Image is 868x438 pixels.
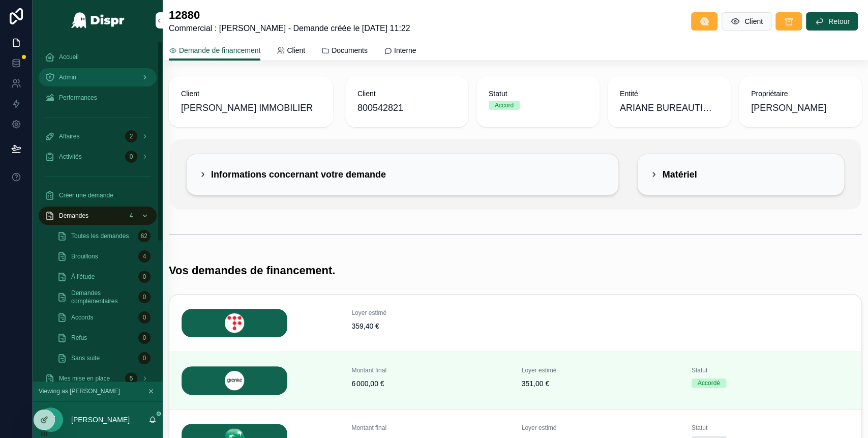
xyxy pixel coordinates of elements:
[59,191,113,199] span: Créer une demande
[138,352,151,364] div: 0
[332,45,368,55] span: Documents
[357,101,456,115] span: 800542821
[51,329,157,347] a: Refus0
[321,41,368,62] a: Documents
[620,101,719,115] span: ARIANE BUREAUTIQUE
[71,232,129,240] span: Toutes les demandes
[489,89,587,99] span: Statut
[39,148,157,166] a: Activités0
[138,250,151,262] div: 4
[833,403,858,428] iframe: Intercom live chat
[39,207,157,225] a: Demandes4
[394,45,416,55] span: Interne
[59,153,82,161] span: Activités
[351,424,509,432] span: Montant final
[138,291,151,303] div: 0
[51,308,157,327] a: Accords0
[71,354,100,362] span: Sans suite
[662,166,697,183] h2: Matériel
[125,130,137,142] div: 2
[46,414,55,426] span: JZ
[39,48,157,66] a: Accueil
[39,68,157,86] a: Admin
[181,101,313,115] span: [PERSON_NAME] IMMOBILIER
[495,101,514,110] div: Accord
[39,387,120,395] span: Viewing as [PERSON_NAME]
[138,332,151,344] div: 0
[59,73,76,81] span: Admin
[169,41,260,61] a: Demande de financement
[806,12,858,31] button: Retour
[751,101,826,115] span: [PERSON_NAME]
[179,45,260,55] span: Demande de financement
[138,271,151,283] div: 0
[692,424,849,432] span: Statut
[620,89,719,99] span: Entité
[698,378,720,388] div: Accordé
[59,212,88,220] span: Demandes
[39,186,157,205] a: Créer une demande
[71,12,125,28] img: App logo
[51,247,157,266] a: Brouillons4
[277,41,305,62] a: Client
[522,366,679,374] span: Loyer estimé
[71,252,98,260] span: Brouillons
[744,16,763,26] span: Client
[125,151,137,163] div: 0
[71,289,134,305] span: Demandes complémentaires
[351,321,509,331] span: 359,40 €
[71,313,93,322] span: Accords
[71,415,130,425] p: [PERSON_NAME]
[181,89,321,99] span: Client
[357,89,456,99] span: Client
[722,12,771,31] button: Client
[59,94,97,102] span: Performances
[287,45,305,55] span: Client
[51,227,157,245] a: Toutes les demandes62
[522,378,679,389] span: 351,00 €
[33,41,163,382] div: scrollable content
[39,369,157,388] a: Mes mise en place5
[182,309,287,337] img: LEASECOM.png
[751,89,850,99] span: Propriétaire
[39,127,157,145] a: Affaires2
[351,366,509,374] span: Montant final
[59,132,79,140] span: Affaires
[384,41,416,62] a: Interne
[138,311,151,324] div: 0
[169,22,410,35] span: Commercial : [PERSON_NAME] - Demande créée le [DATE] 11:22
[182,366,287,395] img: GREN.png
[125,210,137,222] div: 4
[351,309,509,317] span: Loyer estimé
[71,334,87,342] span: Refus
[522,424,679,432] span: Loyer estimé
[211,166,386,183] h2: Informations concernant votre demande
[59,374,110,383] span: Mes mise en place
[351,378,509,389] span: 6 000,00 €
[71,273,95,281] span: À l'étude
[169,264,335,278] h1: Vos demandes de financement.
[692,366,849,374] span: Statut
[39,89,157,107] a: Performances
[51,349,157,367] a: Sans suite0
[51,268,157,286] a: À l'étude0
[59,53,79,61] span: Accueil
[169,8,410,22] h1: 12880
[828,16,850,26] span: Retour
[125,372,137,385] div: 5
[51,288,157,306] a: Demandes complémentaires0
[138,230,151,242] div: 62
